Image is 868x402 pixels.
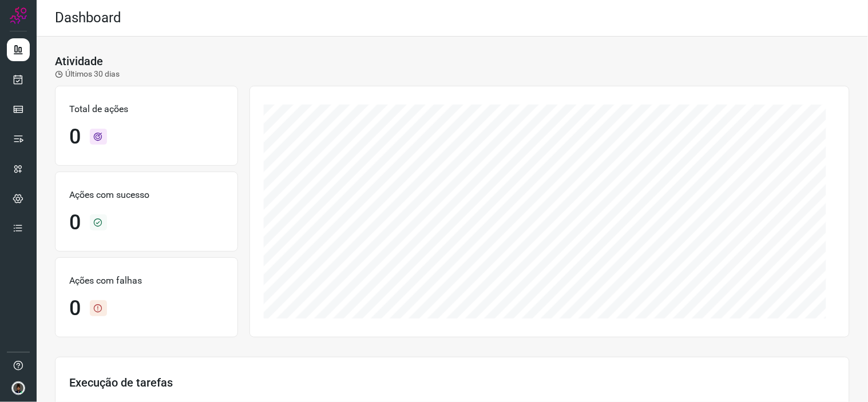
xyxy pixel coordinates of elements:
p: Ações com sucesso [69,188,224,202]
img: d44150f10045ac5288e451a80f22ca79.png [11,381,25,395]
p: Ações com falhas [69,274,224,288]
img: Logo [10,7,27,24]
p: Total de ações [69,102,224,116]
p: Últimos 30 dias [55,68,120,80]
h3: Atividade [55,54,103,68]
h1: 0 [69,296,81,321]
h1: 0 [69,125,81,149]
h3: Execução de tarefas [69,376,835,389]
h2: Dashboard [55,10,121,26]
h1: 0 [69,210,81,235]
